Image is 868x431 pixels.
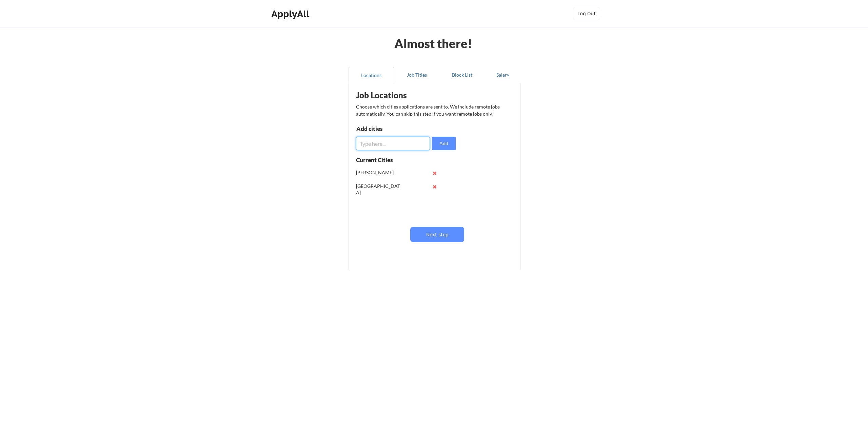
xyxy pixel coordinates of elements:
[356,157,408,163] div: Current Cities
[356,103,512,117] div: Choose which cities applications are sent to. We include remote jobs automatically. You can skip ...
[410,227,464,242] button: Next step
[356,169,400,176] div: [PERSON_NAME]
[573,7,600,20] button: Log Out
[356,183,400,196] div: [GEOGRAPHIC_DATA]
[271,8,311,20] div: ApplyAll
[356,137,430,150] input: Type here...
[394,67,439,83] button: Job Titles
[356,91,442,99] div: Job Locations
[485,67,520,83] button: Salary
[349,67,394,83] button: Locations
[432,137,456,150] button: Add
[439,67,485,83] button: Block List
[386,37,481,50] div: Almost there!
[356,126,427,132] div: Add cities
